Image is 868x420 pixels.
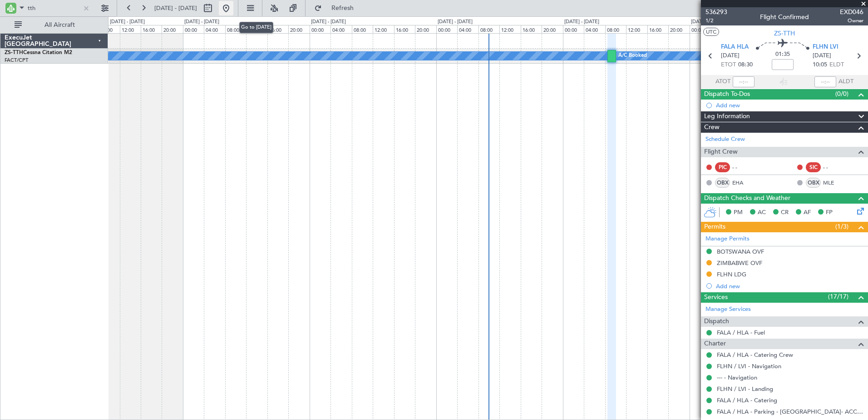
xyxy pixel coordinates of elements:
div: 08:00 [99,25,119,33]
span: Permits [704,222,725,232]
div: 00:00 [563,25,584,33]
span: AF [804,208,811,217]
span: Dispatch Checks and Weather [704,193,790,204]
div: 20:00 [288,25,309,33]
span: CR [781,208,789,217]
div: 12:00 [120,25,141,33]
span: FP [826,208,833,217]
div: Add new [716,101,863,109]
button: Refresh [310,1,365,15]
div: - - [732,163,753,171]
div: 00:00 [310,25,330,33]
div: [DATE] - [DATE] [691,18,726,26]
span: Owner [840,17,863,25]
div: 12:00 [499,25,520,33]
a: FALA / HLA - Catering [717,396,777,404]
span: (1/3) [835,222,848,231]
input: A/C (Reg. or Type) [28,1,80,15]
a: FLHN / LVI - Landing [717,385,773,393]
span: All Aircraft [24,22,96,28]
div: 00:00 [436,25,457,33]
div: Add new [716,282,863,290]
div: [DATE] - [DATE] [311,18,346,26]
div: [DATE] - [DATE] [184,18,219,26]
span: (17/17) [828,292,848,301]
div: 16:00 [521,25,542,33]
div: 08:00 [225,25,246,33]
a: MLE [823,179,843,187]
button: UTC [703,28,719,36]
div: 20:00 [162,25,182,33]
div: 16:00 [647,25,668,33]
a: EHA [732,179,753,187]
div: A/C Booked [618,49,647,63]
div: 16:00 [394,25,415,33]
div: 08:00 [605,25,626,33]
div: BOTSWANA OVF [717,248,764,255]
div: 20:00 [415,25,436,33]
div: 04:00 [584,25,605,33]
a: FALA / HLA - Parking - [GEOGRAPHIC_DATA]- ACC # 1800 [717,408,863,415]
span: PM [734,208,743,217]
span: (0/0) [835,89,848,99]
span: 01:35 [775,50,790,59]
div: [DATE] - [DATE] [438,18,473,26]
div: Go to [DATE] [239,22,273,33]
div: 16:00 [141,25,162,33]
span: [DATE] - [DATE] [154,4,197,12]
a: Manage Services [705,305,751,314]
span: EXD046 [840,7,863,17]
a: FALA / HLA - Fuel [717,329,765,336]
span: Charter [704,339,726,349]
div: 12:00 [373,25,394,33]
div: 04:00 [457,25,478,33]
span: ZS-TTH [774,29,795,38]
div: 00:00 [183,25,204,33]
a: Schedule Crew [705,135,745,144]
input: --:-- [733,76,755,87]
span: ATOT [715,77,730,86]
div: 04:00 [204,25,225,33]
a: --- - Navigation [717,374,757,381]
a: FLHN / LVI - Navigation [717,362,781,370]
span: 536293 [705,7,727,17]
span: ELDT [829,60,844,70]
span: Crew [704,122,720,133]
span: FLHN LVI [813,43,838,52]
span: 1/2 [705,17,727,25]
div: - - [823,163,843,171]
span: Dispatch [704,316,729,327]
div: PIC [715,162,730,172]
div: 08:00 [352,25,373,33]
span: Dispatch To-Dos [704,89,750,100]
div: OBX [715,178,730,188]
div: SIC [806,162,821,172]
button: All Aircraft [10,18,99,32]
span: FALA HLA [721,43,749,52]
div: 20:00 [668,25,689,33]
div: Flight Confirmed [760,12,809,22]
div: 00:00 [690,25,710,33]
span: AC [758,208,766,217]
span: 10:05 [813,60,827,70]
span: ZS-TTH [5,50,23,55]
div: 20:00 [542,25,562,33]
span: 08:30 [738,60,753,70]
div: FLHN LDG [717,270,746,278]
span: Refresh [324,5,362,11]
a: FALA / HLA - Catering Crew [717,351,793,359]
div: ZIMBABWE OVF [717,259,762,267]
span: Services [704,292,728,303]
a: FACT/CPT [5,57,28,64]
span: [DATE] [813,51,831,60]
div: 04:00 [330,25,351,33]
span: Leg Information [704,111,750,122]
div: 12:00 [626,25,647,33]
span: [DATE] [721,51,740,60]
span: Flight Crew [704,147,738,157]
div: 08:00 [478,25,499,33]
div: [DATE] - [DATE] [564,18,599,26]
div: OBX [806,178,821,188]
span: ETOT [721,60,736,70]
a: ZS-TTHCessna Citation M2 [5,50,72,55]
